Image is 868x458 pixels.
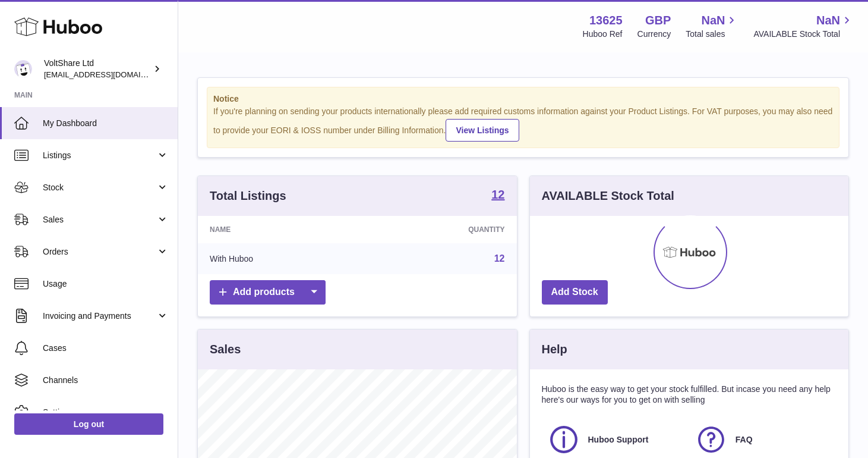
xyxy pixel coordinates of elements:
h3: Total Listings [210,188,286,204]
span: Settings [43,407,169,418]
div: VoltShare Ltd [44,58,151,80]
h3: Sales [210,341,241,357]
strong: GBP [645,12,671,29]
span: Invoicing and Payments [43,310,156,322]
th: Quantity [366,216,516,243]
span: Stock [43,182,156,193]
span: Listings [43,150,156,161]
a: NaN Total sales [686,12,738,40]
div: Currency [637,29,671,40]
span: FAQ [736,434,753,446]
h3: AVAILABLE Stock Total [542,188,674,204]
span: My Dashboard [43,118,169,129]
strong: 12 [491,189,504,200]
a: 12 [494,253,505,263]
a: Huboo Support [548,424,683,456]
span: Channels [43,375,169,386]
span: Usage [43,278,169,290]
td: With Huboo [198,243,366,274]
a: NaN AVAILABLE Stock Total [753,12,854,40]
a: Log out [14,413,163,435]
span: Cases [43,343,169,354]
span: Orders [43,246,156,258]
th: Name [198,216,366,243]
strong: 13625 [589,12,623,29]
a: 12 [491,189,504,203]
img: info@voltshare.co.uk [14,60,32,78]
div: Huboo Ref [583,29,623,40]
span: AVAILABLE Stock Total [753,29,854,40]
div: If you're planning on sending your products internationally please add required customs informati... [213,106,833,142]
a: Add Stock [542,280,608,305]
span: Total sales [686,29,738,40]
a: Add products [210,280,326,305]
strong: Notice [213,93,833,105]
span: [EMAIL_ADDRESS][DOMAIN_NAME] [44,70,175,79]
span: Huboo Support [588,434,649,446]
a: View Listings [446,119,519,142]
p: Huboo is the easy way to get your stock fulfilled. But incase you need any help here's our ways f... [542,384,837,406]
h3: Help [542,341,567,357]
span: NaN [701,12,725,29]
span: NaN [816,12,840,29]
span: Sales [43,214,156,225]
a: FAQ [695,424,831,456]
